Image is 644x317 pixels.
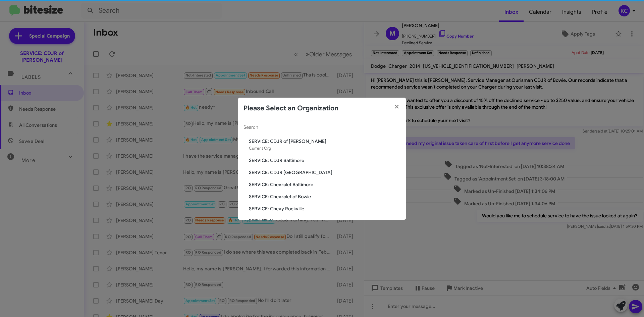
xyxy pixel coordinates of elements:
span: SERVICE: Chevrolet Baltimore [249,181,400,188]
span: SERVICE: Honda Laurel [249,217,400,224]
span: SERVICE: CDJR Baltimore [249,157,400,164]
h2: Please Select an Organization [244,103,338,114]
span: SERVICE: CDJR of [PERSON_NAME] [249,138,400,145]
span: Current Org [249,146,271,151]
span: SERVICE: CDJR [GEOGRAPHIC_DATA] [249,169,400,176]
span: SERVICE: Chevrolet of Bowie [249,193,400,200]
span: SERVICE: Chevy Rockville [249,205,400,212]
